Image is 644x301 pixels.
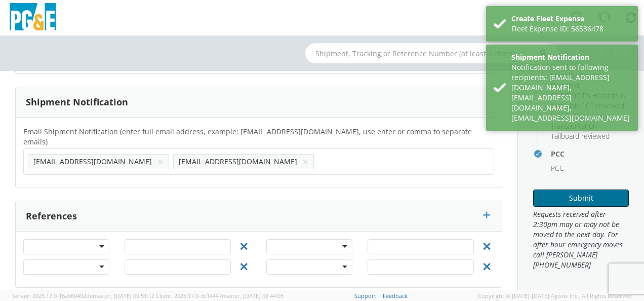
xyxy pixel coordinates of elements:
[533,209,629,270] span: Requests received after 2:30pm may or may not be moved to the next day. For after hour emergency ...
[511,62,630,123] div: Notification sent to following recipients: [EMAIL_ADDRESS][DOMAIN_NAME],[EMAIL_ADDRESS][DOMAIN_NA...
[533,190,629,207] button: Submit
[179,157,297,166] span: [EMAIL_ADDRESS][DOMAIN_NAME]
[12,292,154,299] span: Server: 2025.17.0-16a969492de
[26,97,128,107] h3: Shipment Notification
[222,292,284,299] span: master, [DATE] 08:44:05
[478,292,632,300] span: Copyright © [DATE]-[DATE] Agistix Inc., All Rights Reserved
[383,292,408,299] a: Feedback
[302,156,308,168] button: ×
[26,211,77,221] h3: References
[511,24,630,34] div: Fleet Expense ID: 56536478
[551,163,564,173] span: PCC
[156,292,284,299] span: Client: 2025.17.0-cb14447
[23,127,472,146] span: Email Shipment Notification (enter full email address, example: jdoe01@agistix.com, use enter or ...
[511,14,630,24] div: Create Fleet Expense
[551,150,629,158] h4: PCC
[93,292,154,299] span: master, [DATE] 09:51:12
[8,3,58,33] img: pge-logo-06675f144f4cfa6a6814.png
[33,157,152,166] span: [EMAIL_ADDRESS][DOMAIN_NAME]
[511,52,630,62] div: Shipment Notification
[305,43,558,63] input: Shipment, Tracking or Reference Number (at least 4 chars)
[157,156,164,168] button: ×
[354,292,376,299] a: Support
